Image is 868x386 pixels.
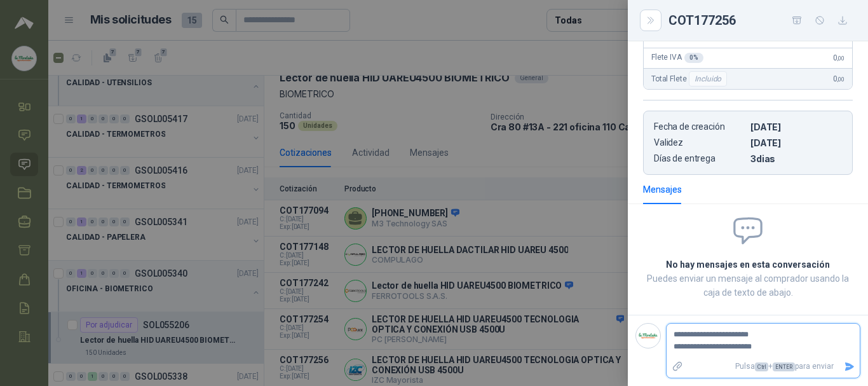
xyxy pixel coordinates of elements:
[750,153,842,164] p: 3 dias
[750,137,842,148] p: [DATE]
[643,13,658,28] button: Close
[643,258,853,272] h2: No hay mensajes en esta conversación
[688,355,839,378] p: Pulsa + para enviar
[643,272,853,300] p: Puedes enviar un mensaje al comprador usando la caja de texto de abajo.
[654,121,745,132] p: Fecha de creación
[755,362,768,371] span: Ctrl
[837,55,844,62] span: ,00
[668,10,853,31] div: COT177256
[689,71,727,86] div: Incluido
[750,121,842,132] p: [DATE]
[643,183,682,196] div: Mensajes
[667,355,688,378] label: Adjuntar archivos
[837,76,844,83] span: ,00
[654,137,745,148] p: Validez
[651,71,729,86] span: Total Flete
[654,153,745,164] p: Días de entrega
[833,74,844,83] span: 0
[773,362,795,371] span: ENTER
[684,53,703,63] div: 0 %
[839,355,860,378] button: Enviar
[833,53,844,62] span: 0
[636,324,660,348] img: Company Logo
[651,53,703,63] span: Flete IVA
